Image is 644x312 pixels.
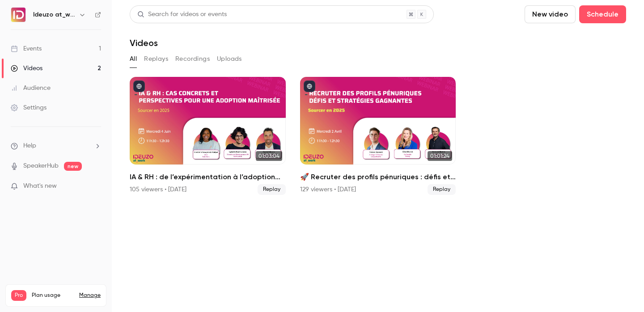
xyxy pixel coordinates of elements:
[11,84,51,93] div: Audience
[130,77,286,195] li: IA & RH : de l’expérimentation à l’adoption 🚀
[137,10,227,19] div: Search for videos or events
[175,52,210,66] button: Recordings
[428,151,452,161] span: 01:01:24
[130,77,626,195] ul: Videos
[133,80,145,92] button: published
[90,182,101,190] iframe: Noticeable Trigger
[130,172,286,182] h2: IA & RH : de l’expérimentation à l’adoption 🚀
[79,292,101,299] a: Manage
[23,141,36,151] span: Help
[300,77,456,195] li: 🚀 Recruter des profils pénuriques : défis et stratégies gagnantes
[130,5,626,307] section: Videos
[32,292,74,299] span: Plan usage
[11,64,42,73] div: Videos
[11,103,47,112] div: Settings
[258,184,286,195] span: Replay
[64,162,82,171] span: new
[144,52,168,66] button: Replays
[579,5,626,23] button: Schedule
[304,80,315,92] button: published
[11,8,25,22] img: Ideuzo at_work
[256,151,282,161] span: 01:03:04
[23,181,57,191] span: What's new
[130,52,137,66] button: All
[428,184,456,195] span: Replay
[23,161,59,171] a: SpeakerHub
[300,185,356,194] div: 129 viewers • [DATE]
[33,10,75,19] h6: Ideuzo at_work
[11,290,26,301] span: Pro
[130,38,158,48] h1: Videos
[130,185,186,194] div: 105 viewers • [DATE]
[11,141,101,151] li: help-dropdown-opener
[130,77,286,195] a: 01:03:04IA & RH : de l’expérimentation à l’adoption 🚀105 viewers • [DATE]Replay
[300,77,456,195] a: 01:01:24🚀 Recruter des profils pénuriques : défis et stratégies gagnantes129 viewers • [DATE]Replay
[525,5,576,23] button: New video
[11,44,42,53] div: Events
[300,172,456,182] h2: 🚀 Recruter des profils pénuriques : défis et stratégies gagnantes
[217,52,242,66] button: Uploads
